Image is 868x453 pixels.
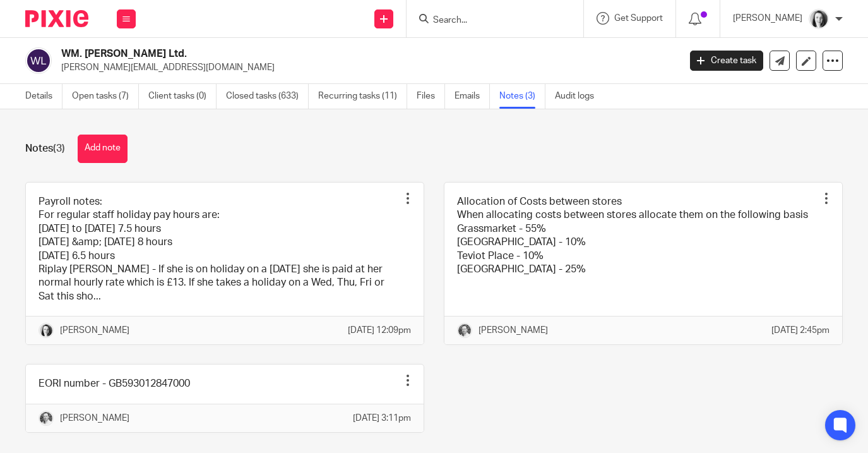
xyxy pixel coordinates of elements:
[25,10,88,27] img: Pixie
[555,84,603,109] a: Audit logs
[479,324,548,337] p: [PERSON_NAME]
[226,84,309,109] a: Closed tasks (633)
[61,47,549,61] h2: WM. [PERSON_NAME] Ltd.
[61,61,671,74] p: [PERSON_NAME][EMAIL_ADDRESS][DOMAIN_NAME]
[25,84,62,109] a: Details
[60,324,129,337] p: [PERSON_NAME]
[809,9,829,29] img: T1JH8BBNX-UMG48CW64-d2649b4fbe26-512.png
[771,324,829,337] p: [DATE] 2:45pm
[72,84,139,109] a: Open tasks (7)
[25,47,52,74] img: svg%3E
[457,323,472,338] img: Rod%202%20Small.jpg
[318,84,407,109] a: Recurring tasks (11)
[348,324,411,337] p: [DATE] 12:09pm
[499,84,545,109] a: Notes (3)
[353,412,411,425] p: [DATE] 3:11pm
[614,14,663,23] span: Get Support
[60,412,129,425] p: [PERSON_NAME]
[690,51,763,71] a: Create task
[148,84,217,109] a: Client tasks (0)
[39,411,54,426] img: Rod%202%20Small.jpg
[733,12,802,25] p: [PERSON_NAME]
[53,143,65,154] span: (3)
[417,84,445,109] a: Files
[25,142,65,155] h1: Notes
[39,323,54,338] img: T1JH8BBNX-UMG48CW64-d2649b4fbe26-512.png
[78,135,128,163] button: Add note
[432,15,545,27] input: Search
[455,84,490,109] a: Emails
